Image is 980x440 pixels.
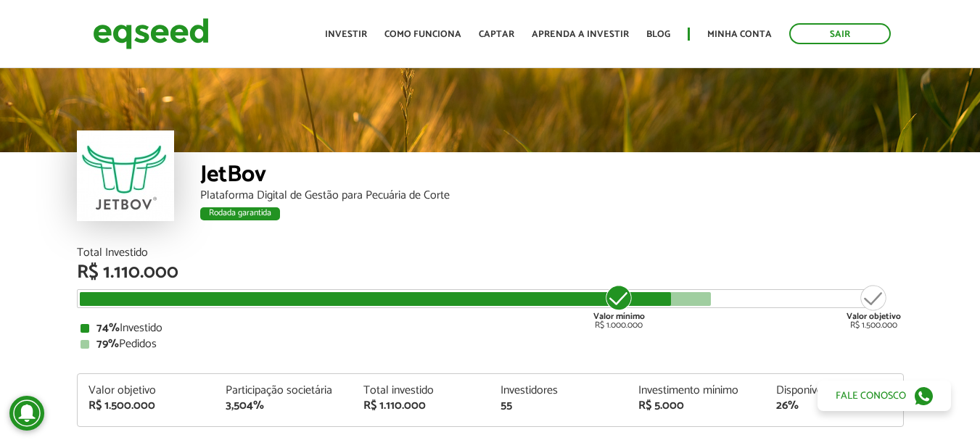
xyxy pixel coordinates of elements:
[363,385,479,397] div: Total investido
[226,400,342,412] div: 3,504%
[96,318,120,338] strong: 74%
[200,207,280,220] div: Rodada garantida
[707,30,772,39] a: Minha conta
[81,323,900,334] div: Investido
[226,385,342,397] div: Participação societária
[501,385,617,397] div: Investidores
[593,310,645,323] strong: Valor mínimo
[363,400,479,412] div: R$ 1.110.000
[776,400,892,412] div: 26%
[638,400,754,412] div: R$ 5.000
[93,14,209,53] img: EqSeed
[646,30,670,39] a: Blog
[847,283,901,330] div: R$ 1.500.000
[847,310,901,323] strong: Valor objetivo
[88,400,205,412] div: R$ 1.500.000
[384,30,461,39] a: Como funciona
[479,30,514,39] a: Captar
[818,381,951,411] a: Fale conosco
[532,30,629,39] a: Aprenda a investir
[592,283,646,330] div: R$ 1.000.000
[789,23,891,44] a: Sair
[638,385,754,397] div: Investimento mínimo
[96,334,119,354] strong: 79%
[88,385,205,397] div: Valor objetivo
[81,339,900,350] div: Pedidos
[77,247,904,259] div: Total Investido
[325,30,367,39] a: Investir
[200,190,904,202] div: Plataforma Digital de Gestão para Pecuária de Corte
[501,400,617,412] div: 55
[200,163,904,190] div: JetBov
[77,263,904,282] div: R$ 1.110.000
